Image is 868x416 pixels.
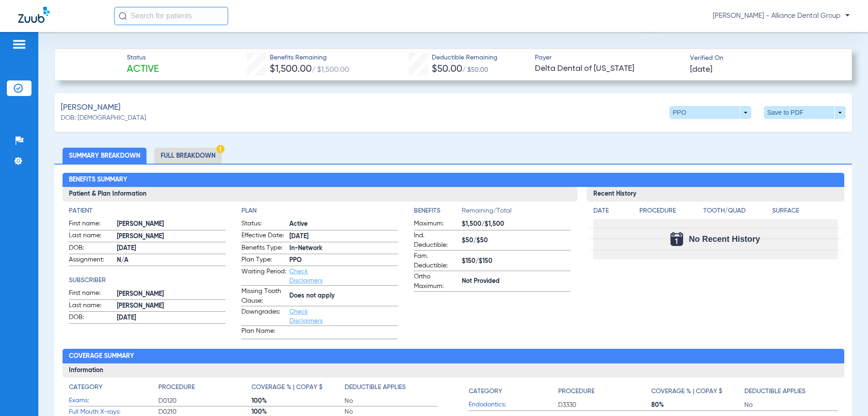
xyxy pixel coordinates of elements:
[469,383,558,400] app-breakdown-title: Category
[744,383,837,400] app-breakdown-title: Deductible Applies
[462,67,488,73] span: / $50.00
[345,396,438,405] span: No
[651,383,744,400] app-breakdown-title: Coverage % | Copay $
[69,231,114,242] span: Last name:
[117,301,225,311] span: [PERSON_NAME]
[251,383,345,395] app-breakdown-title: Coverage % | Copay $
[69,243,114,254] span: DOB:
[469,387,502,396] h4: Category
[114,7,228,25] input: Search for patients
[764,106,846,119] button: Save to PDF
[69,206,225,216] h4: Patient
[414,251,459,271] span: Fam. Deductible:
[18,7,50,23] img: Zuub Logo
[703,206,769,216] h4: Tooth/Quad
[119,12,127,20] img: Search Icon
[345,383,438,395] app-breakdown-title: Deductible Applies
[535,53,682,63] span: Payer
[69,219,114,230] span: First name:
[651,387,722,396] h4: Coverage % | Copay $
[241,231,286,242] span: Effective Date:
[241,255,286,266] span: Plan Type:
[462,236,570,245] span: $50/$50
[670,232,683,246] img: Calendar
[772,206,838,219] app-breakdown-title: Surface
[69,383,158,395] app-breakdown-title: Category
[63,148,146,164] li: Summary Breakdown
[117,289,225,299] span: [PERSON_NAME]
[414,206,462,219] app-breakdown-title: Benefits
[154,148,222,164] li: Full Breakdown
[241,326,286,339] span: Plan Name:
[558,387,595,396] h4: Procedure
[289,268,323,284] a: Check Disclaimers
[558,400,651,410] span: D3330
[593,206,632,219] app-breakdown-title: Date
[558,383,651,400] app-breakdown-title: Procedure
[713,11,850,21] span: [PERSON_NAME] - Alliance Dental Group
[241,206,398,216] h4: Plan
[289,219,398,229] span: Active
[216,145,225,153] img: Hazard
[241,267,286,285] span: Waiting Period:
[469,400,558,410] span: Endodontics:
[289,232,398,241] span: [DATE]
[587,187,844,202] h3: Recent History
[289,256,398,265] span: PPO
[69,396,158,405] span: Exams:
[117,219,225,229] span: [PERSON_NAME]
[312,66,349,74] span: / $1,500.00
[535,63,682,75] span: Delta Dental of [US_STATE]
[270,64,312,74] span: $1,500.00
[63,173,844,187] h2: Benefits Summary
[158,396,251,405] span: D0120
[703,206,769,219] app-breakdown-title: Tooth/Quad
[414,206,462,216] h4: Benefits
[744,387,805,396] h4: Deductible Applies
[289,309,323,324] a: Check Disclaimers
[117,232,225,241] span: [PERSON_NAME]
[241,219,286,230] span: Status:
[744,400,837,410] span: No
[432,53,497,63] span: Deductible Remaining
[158,383,195,392] h4: Procedure
[63,363,844,378] h3: Information
[63,187,577,202] h3: Patient & Plan Information
[69,255,114,266] span: Assignment:
[127,63,159,76] span: Active
[639,206,701,216] h4: Procedure
[669,106,751,119] button: PPO
[12,39,26,50] img: hamburger-icon
[117,244,225,253] span: [DATE]
[241,307,286,325] span: Downgrades:
[414,219,459,230] span: Maximum:
[61,113,146,123] span: DOB: [DEMOGRAPHIC_DATA]
[690,53,837,63] span: Verified On
[251,396,345,405] span: 100%
[117,313,225,323] span: [DATE]
[462,256,570,266] span: $150/$150
[414,272,459,291] span: Ortho Maximum:
[69,383,102,392] h4: Category
[651,400,744,410] span: 80%
[462,219,570,229] span: $1,500/$1,500
[289,244,398,253] span: In-Network
[690,64,712,75] span: [DATE]
[61,102,120,113] span: [PERSON_NAME]
[241,243,286,254] span: Benefits Type:
[251,383,323,392] h4: Coverage % | Copay $
[639,206,701,219] app-breakdown-title: Procedure
[117,256,225,265] span: N/A
[69,276,225,285] app-breakdown-title: Subscriber
[241,287,286,306] span: Missing Tooth Clause:
[69,313,114,324] span: DOB:
[462,277,570,286] span: Not Provided
[432,64,462,74] span: $50.00
[69,301,114,312] span: Last name:
[69,288,114,299] span: First name:
[772,206,838,216] h4: Surface
[593,206,632,216] h4: Date
[462,206,570,219] span: Remaining/Total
